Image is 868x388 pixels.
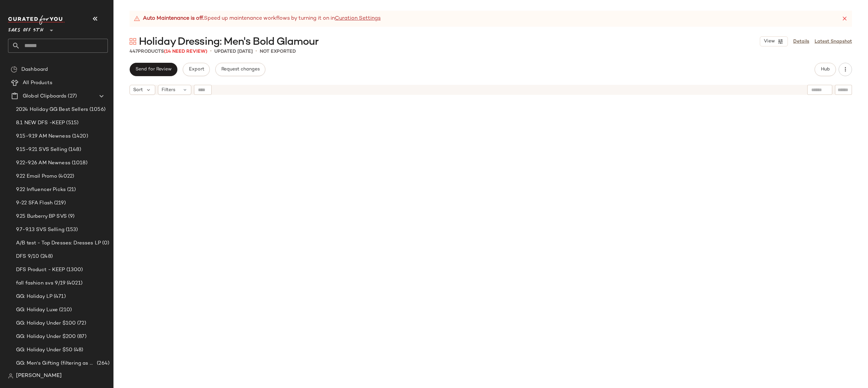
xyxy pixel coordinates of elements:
[16,266,65,274] span: DFS Product - KEEP
[815,38,852,45] a: Latest Snapshot
[67,213,74,220] span: (9)
[64,226,78,234] span: (153)
[39,253,53,260] span: (248)
[221,67,260,72] span: Request changes
[21,66,48,73] span: Dashboard
[8,15,65,25] img: cfy_white_logo.C9jOOHJF.svg
[67,146,81,154] span: (148)
[11,66,17,73] img: svg%3e
[16,226,64,234] span: 9.7-9.13 SVS Selling
[66,186,76,194] span: (21)
[8,373,13,379] img: svg%3e
[821,67,830,72] span: Hub
[70,159,87,167] span: (1018)
[133,86,143,93] span: Sort
[57,173,74,180] span: (4022)
[16,320,76,327] span: GG: Holiday Under $100
[65,266,83,274] span: (1300)
[53,199,66,207] span: (219)
[214,48,253,55] p: updated [DATE]
[101,239,109,247] span: (0)
[760,36,788,46] button: View
[16,360,95,367] span: GG: Men's Gifting (filtering as women's)
[260,48,296,55] p: Not Exported
[335,15,381,23] a: Curation Settings
[66,92,77,100] span: (27)
[16,213,67,220] span: 9.25 Burberry BP SVS
[16,293,52,301] span: GG: Holiday LP
[16,346,72,354] span: GG: Holiday Under $50
[65,279,82,287] span: (4021)
[815,63,836,76] button: Hub
[16,333,76,341] span: GG: Holiday Under $200
[23,79,52,87] span: All Products
[139,35,318,49] span: Holiday Dressing: Men's Bold Glamour
[71,133,88,140] span: (1420)
[16,306,58,314] span: GG: Holiday Luxe
[76,320,86,327] span: (72)
[143,15,204,23] strong: Auto Maintenance is off.
[16,119,65,127] span: 8.1 NEW DFS -KEEP
[210,47,212,55] span: •
[16,159,70,167] span: 9.22-9.26 AM Newness
[162,86,175,93] span: Filters
[52,293,66,301] span: (471)
[76,333,86,341] span: (87)
[134,15,381,23] div: Speed up maintenance workflows by turning it on in
[16,106,88,114] span: 2024 Holiday GG Best Sellers
[16,133,71,140] span: 9.15-9.19 AM Newness
[16,279,65,287] span: fall fashion svs 9/19
[255,47,257,55] span: •
[16,253,39,260] span: DFS 9/10
[130,49,138,54] span: 447
[215,63,265,76] button: Request changes
[16,372,62,380] span: [PERSON_NAME]
[16,186,66,194] span: 9.22 Influencer Picks
[188,67,204,72] span: Export
[16,173,57,180] span: 9.22 Email Promo
[16,199,53,207] span: 9-22 SFA Flash
[130,63,177,76] button: Send for Review
[130,38,136,45] img: svg%3e
[16,146,67,154] span: 9.15-9.21 SVS Selling
[764,39,775,44] span: View
[793,38,809,45] a: Details
[23,92,66,100] span: Global Clipboards
[95,360,110,367] span: (264)
[16,239,101,247] span: A/B test - Top Dresses: Dresses LP
[58,306,72,314] span: (210)
[65,119,78,127] span: (515)
[135,67,172,72] span: Send for Review
[8,23,43,35] span: Saks OFF 5TH
[164,49,207,54] span: (14 Need Review)
[130,48,207,55] div: Products
[88,106,105,114] span: (1056)
[183,63,210,76] button: Export
[72,346,83,354] span: (48)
